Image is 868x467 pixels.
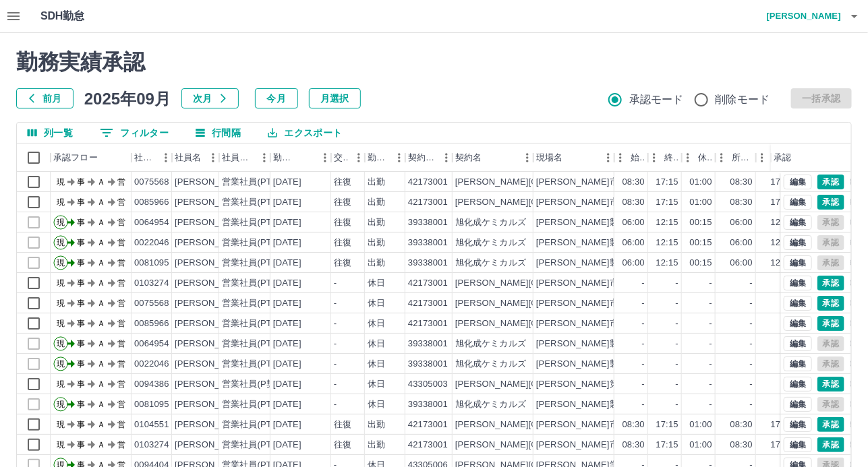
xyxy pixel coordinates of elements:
[334,237,351,249] div: 往復
[273,338,301,350] div: [DATE]
[408,277,448,290] div: 42173001
[222,176,293,189] div: 営業社員(PT契約)
[77,238,85,247] text: 事
[656,216,678,229] div: 12:15
[408,196,448,209] div: 42173001
[97,177,105,187] text: Ａ
[664,144,679,172] div: 終業
[598,148,618,168] button: メニュー
[57,400,65,409] text: 現
[536,176,689,189] div: [PERSON_NAME]市総務事務センター
[408,338,448,350] div: 39338001
[750,297,753,310] div: -
[690,176,712,189] div: 01:00
[771,216,793,229] div: 12:15
[273,216,301,229] div: [DATE]
[389,148,409,168] button: メニュー
[656,176,678,189] div: 17:15
[222,338,293,350] div: 営業社員(PT契約)
[408,257,448,270] div: 39338001
[682,144,716,172] div: 休憩
[817,377,844,392] button: 承認
[784,356,812,371] button: 編集
[254,148,274,168] button: メニュー
[97,278,105,288] text: Ａ
[134,378,169,391] div: 0094386
[536,144,562,172] div: 現場名
[334,297,337,310] div: -
[334,398,337,411] div: -
[631,144,645,172] div: 始業
[690,237,712,249] div: 00:15
[455,418,622,431] div: [PERSON_NAME][GEOGRAPHIC_DATA]
[222,277,293,290] div: 営業社員(PT契約)
[273,398,301,411] div: [DATE]
[172,144,219,172] div: 社員名
[750,378,753,391] div: -
[784,195,812,210] button: 編集
[436,148,457,168] button: メニュー
[181,88,239,108] button: 次月
[368,338,385,350] div: 休日
[408,378,448,391] div: 43305003
[453,144,533,172] div: 契約名
[97,339,105,348] text: Ａ
[817,276,844,290] button: 承認
[408,418,448,431] div: 42173001
[710,297,712,310] div: -
[117,400,125,409] text: 営
[732,144,753,172] div: 所定開始
[623,216,645,229] div: 06:00
[57,420,65,429] text: 現
[536,237,727,249] div: [PERSON_NAME]製作所[PERSON_NAME]工場
[455,338,526,350] div: 旭化成ケミカルズ
[408,176,448,189] div: 42173001
[517,148,538,168] button: メニュー
[273,317,301,330] div: [DATE]
[817,296,844,311] button: 承認
[455,176,622,189] div: [PERSON_NAME][GEOGRAPHIC_DATA]
[656,237,678,249] div: 12:15
[84,88,171,108] h5: 2025年09月
[455,398,526,411] div: 旭化成ケミカルズ
[134,418,169,431] div: 0104551
[273,378,301,391] div: [DATE]
[219,144,270,172] div: 社員区分
[365,144,405,172] div: 勤務区分
[117,238,125,247] text: 営
[408,237,448,249] div: 39338001
[134,398,169,411] div: 0081095
[57,319,65,328] text: 現
[77,218,85,227] text: 事
[730,257,753,270] div: 06:00
[642,338,645,350] div: -
[536,338,727,350] div: [PERSON_NAME]製作所[PERSON_NAME]工場
[710,317,712,330] div: -
[642,358,645,371] div: -
[676,398,678,411] div: -
[222,378,287,391] div: 営業社員(P契約)
[334,277,337,290] div: -
[334,216,351,229] div: 往復
[134,277,169,290] div: 0103274
[771,237,793,249] div: 12:15
[117,258,125,268] text: 営
[784,175,812,189] button: 編集
[710,277,712,290] div: -
[117,177,125,187] text: 営
[156,148,176,168] button: メニュー
[784,316,812,331] button: 編集
[676,338,678,350] div: -
[117,359,125,369] text: 営
[334,317,337,330] div: -
[784,336,812,351] button: 編集
[817,175,844,189] button: 承認
[784,276,812,290] button: 編集
[77,197,85,207] text: 事
[117,319,125,328] text: 営
[730,176,753,189] div: 08:30
[117,379,125,389] text: 営
[334,144,349,172] div: 交通費
[771,196,793,209] div: 17:15
[817,417,844,432] button: 承認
